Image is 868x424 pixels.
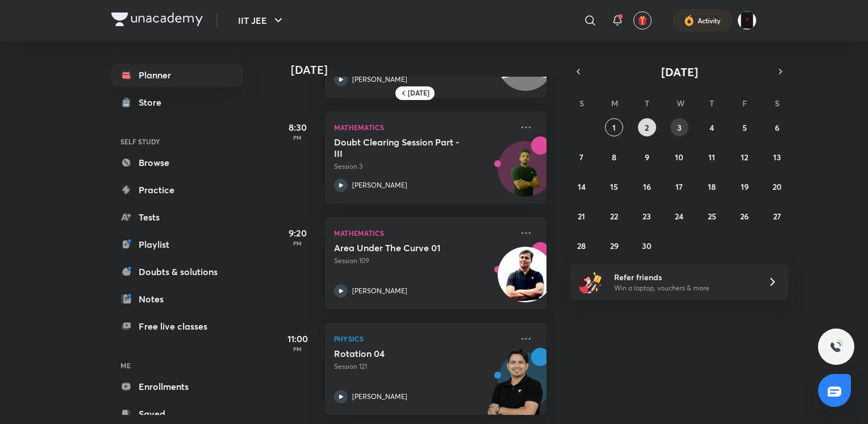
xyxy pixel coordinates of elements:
a: Practice [111,178,243,201]
h5: Rotation 04 [334,348,475,359]
abbr: September 8, 2025 [612,152,616,163]
abbr: September 7, 2025 [579,152,583,163]
p: Session 121 [334,361,512,372]
button: September 5, 2025 [736,118,754,136]
abbr: September 27, 2025 [773,211,781,222]
a: Notes [111,288,243,310]
abbr: September 15, 2025 [610,181,618,192]
abbr: September 6, 2025 [775,122,779,133]
p: [PERSON_NAME] [352,392,407,402]
button: avatar [633,11,652,30]
div: Store [139,95,168,109]
img: ttu [829,340,843,354]
abbr: September 10, 2025 [675,152,683,163]
a: Planner [111,64,243,86]
p: PM [275,346,320,352]
p: Mathematics [334,120,512,134]
p: PM [275,240,320,247]
button: September 30, 2025 [638,236,656,255]
abbr: Sunday [579,98,584,109]
abbr: September 14, 2025 [578,181,586,192]
a: Browse [111,151,243,174]
button: September 7, 2025 [573,148,591,166]
button: September 22, 2025 [605,207,623,225]
button: September 13, 2025 [768,148,786,166]
p: Session 3 [334,161,512,172]
button: September 21, 2025 [573,207,591,225]
abbr: Tuesday [645,98,649,109]
a: Company Logo [111,13,203,29]
button: September 26, 2025 [736,207,754,225]
a: Tests [111,206,243,228]
abbr: September 5, 2025 [742,122,747,133]
p: Physics [334,332,512,346]
img: Anurag Agarwal [737,11,757,30]
h5: Doubt Clearing Session Part - III [334,136,475,159]
button: September 11, 2025 [703,148,721,166]
button: September 17, 2025 [670,177,688,196]
button: September 12, 2025 [736,148,754,166]
h4: [DATE] [291,63,558,77]
a: Free live classes [111,315,243,338]
a: Enrollments [111,375,243,398]
button: September 23, 2025 [638,207,656,225]
abbr: Friday [742,98,747,109]
button: September 18, 2025 [703,177,721,196]
h5: Area Under The Curve 01 [334,242,475,253]
h6: SELF STUDY [111,132,243,151]
button: [DATE] [586,64,773,80]
h5: 11:00 [275,332,320,346]
img: Avatar [498,147,553,202]
abbr: September 22, 2025 [610,211,618,222]
abbr: September 4, 2025 [710,122,714,133]
button: September 29, 2025 [605,236,623,255]
button: September 24, 2025 [670,207,688,225]
abbr: September 26, 2025 [740,211,749,222]
abbr: September 16, 2025 [643,181,651,192]
p: [PERSON_NAME] [352,286,407,296]
p: [PERSON_NAME] [352,180,407,190]
button: September 25, 2025 [703,207,721,225]
abbr: Saturday [775,98,779,109]
button: September 14, 2025 [573,177,591,196]
button: September 20, 2025 [768,177,786,196]
a: Store [111,91,243,114]
abbr: September 29, 2025 [610,240,619,251]
button: September 2, 2025 [638,118,656,136]
p: Mathematics [334,226,512,240]
abbr: September 21, 2025 [578,211,585,222]
abbr: September 9, 2025 [645,152,649,163]
button: September 9, 2025 [638,148,656,166]
h5: 9:20 [275,226,320,240]
button: September 28, 2025 [573,236,591,255]
abbr: September 19, 2025 [741,181,749,192]
h6: ME [111,356,243,375]
abbr: Monday [611,98,618,109]
img: Company Logo [111,13,203,26]
h6: [DATE] [408,89,429,98]
abbr: September 30, 2025 [642,240,652,251]
img: activity [684,14,694,27]
abbr: September 23, 2025 [642,211,651,222]
button: September 15, 2025 [605,177,623,196]
abbr: September 1, 2025 [612,122,616,133]
button: September 3, 2025 [670,118,688,136]
abbr: Wednesday [677,98,685,109]
h5: 8:30 [275,120,320,134]
abbr: September 17, 2025 [675,181,683,192]
img: referral [579,271,602,293]
button: September 8, 2025 [605,148,623,166]
button: September 10, 2025 [670,148,688,166]
abbr: September 28, 2025 [577,240,586,251]
abbr: September 25, 2025 [708,211,716,222]
abbr: September 12, 2025 [741,152,748,163]
p: Session 109 [334,256,512,266]
abbr: September 24, 2025 [675,211,683,222]
button: September 19, 2025 [736,177,754,196]
button: IIT JEE [231,9,292,32]
button: September 1, 2025 [605,118,623,136]
img: avatar [637,15,648,26]
button: September 4, 2025 [703,118,721,136]
a: Playlist [111,233,243,256]
abbr: September 20, 2025 [773,181,782,192]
